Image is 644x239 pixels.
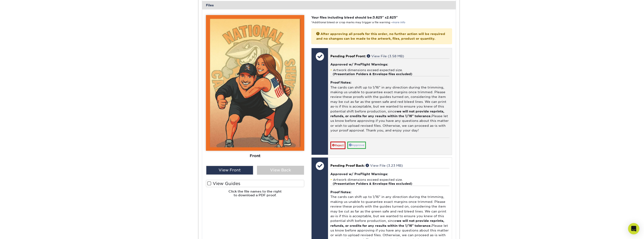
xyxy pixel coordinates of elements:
a: View File (3.23 MB) [366,164,403,167]
h4: Approved w/ PreFlight Warnings: [330,172,449,176]
h4: Approved w/ PreFlight Warnings: [330,62,449,66]
span: 3.625 [373,15,382,19]
div: The cards can shift up to 1/16" in any direction during the trimming, making us unable to guarant... [330,76,449,138]
div: Open Intercom Messenger [628,223,639,234]
a: Approve [347,142,366,149]
label: View Guides [206,180,304,187]
a: View File (3.58 MB) [367,54,404,58]
li: Artwork dimensions exceed expected size. [330,178,449,186]
strong: (Presentation Folders & Envelope files excluded) [333,72,412,76]
li: Artwork dimensions exceed expected size. [330,68,449,76]
small: *Additional bleed or crop marks may trigger a file warning – [311,21,405,24]
strong: (Presentation Folders & Envelope files excluded) [333,182,412,185]
h6: Click the file names to the right to download a PDF proof. [206,189,304,201]
div: Front [206,151,304,161]
strong: Proof Notes: [330,81,351,84]
a: more info [392,21,405,24]
b: we will not provide reprints, refunds, or credits for any results within the 1/16" tolerance. [330,109,444,118]
span: Pending Proof Back: [330,164,365,167]
strong: After approving all proofs for this order, no further action will be required and no changes can ... [316,32,445,40]
span: Pending Proof Front: [330,54,366,58]
strong: Your files including bleed should be: " x " [311,15,398,19]
div: Files [202,1,456,9]
b: we will not provide reprints, refunds, or credits for any results within the 1/16" tolerance. [330,219,444,227]
span: 2.625 [387,15,396,19]
a: Reject [330,142,345,149]
strong: Proof Notes: [330,190,351,194]
div: View Back [257,166,304,175]
div: View Front [206,166,253,175]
